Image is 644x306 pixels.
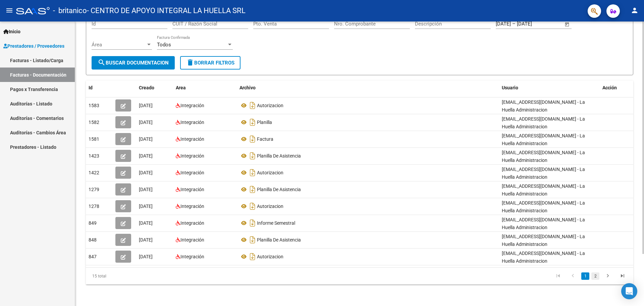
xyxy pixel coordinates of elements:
[92,56,175,70] button: Buscar Documentacion
[248,134,257,144] i: Descargar documento
[248,117,257,128] i: Descargar documento
[600,81,633,95] datatable-header-cell: Acción
[136,81,173,95] datatable-header-cell: Creado
[180,103,204,108] span: Integración
[257,237,301,243] span: Planilla De Asistencia
[567,272,579,280] a: go to previous page
[257,170,283,175] span: Autorizacion
[602,85,617,90] span: Acción
[89,220,97,226] span: 849
[496,21,511,27] input: Fecha inicio
[139,153,153,159] span: [DATE]
[616,272,629,280] a: go to last page
[591,272,599,280] a: 2
[257,254,283,259] span: Autorizacion
[89,254,97,259] span: 847
[89,170,99,175] span: 1422
[552,272,565,280] a: go to first page
[512,21,516,27] span: –
[502,183,585,196] span: [EMAIL_ADDRESS][DOMAIN_NAME] - La Huella Administracion
[257,220,295,226] span: Informe Semestral
[180,204,204,209] span: Integración
[139,220,153,226] span: [DATE]
[257,103,283,108] span: Autorizacion
[502,217,585,230] span: [EMAIL_ADDRESS][DOMAIN_NAME] - La Huella Administracion
[89,153,99,159] span: 1423
[5,6,13,14] mat-icon: menu
[502,150,585,163] span: [EMAIL_ADDRESS][DOMAIN_NAME] - La Huella Administracion
[89,204,99,209] span: 1278
[502,234,585,247] span: [EMAIL_ADDRESS][DOMAIN_NAME] - La Huella Administracion
[248,234,257,245] i: Descargar documento
[502,167,585,180] span: [EMAIL_ADDRESS][DOMAIN_NAME] - La Huella Administracion
[53,3,87,18] span: - britanico
[89,85,93,90] span: Id
[98,58,106,67] mat-icon: search
[139,187,153,192] span: [DATE]
[139,237,153,243] span: [DATE]
[499,81,600,95] datatable-header-cell: Usuario
[89,103,99,108] span: 1583
[502,251,585,264] span: [EMAIL_ADDRESS][DOMAIN_NAME] - La Huella Administracion
[601,272,614,280] a: go to next page
[139,170,153,175] span: [DATE]
[186,58,194,67] mat-icon: delete
[180,254,204,259] span: Integración
[89,237,97,243] span: 848
[257,136,273,142] span: Factura
[257,153,301,159] span: Planilla De Asistencia
[248,184,257,195] i: Descargar documento
[257,120,272,125] span: Planilla
[180,187,204,192] span: Integración
[89,136,99,142] span: 1581
[257,204,283,209] span: Autorizacion
[502,133,585,146] span: [EMAIL_ADDRESS][DOMAIN_NAME] - La Huella Administracion
[239,85,256,90] span: Archivo
[92,42,146,48] span: Área
[621,283,637,299] div: Open Intercom Messenger
[3,28,20,35] span: Inicio
[248,251,257,262] i: Descargar documento
[502,200,585,213] span: [EMAIL_ADDRESS][DOMAIN_NAME] - La Huella Administracion
[180,153,204,159] span: Integración
[89,120,99,125] span: 1582
[173,81,237,95] datatable-header-cell: Area
[86,268,194,285] div: 15 total
[502,99,585,113] span: [EMAIL_ADDRESS][DOMAIN_NAME] - La Huella Administracion
[180,170,204,175] span: Integración
[186,60,234,66] span: Borrar Filtros
[180,120,204,125] span: Integración
[502,85,518,90] span: Usuario
[3,42,64,50] span: Prestadores / Proveedores
[248,201,257,212] i: Descargar documento
[139,254,153,259] span: [DATE]
[180,136,204,142] span: Integración
[248,100,257,111] i: Descargar documento
[563,20,571,28] button: Open calendar
[157,42,171,48] span: Todos
[180,220,204,226] span: Integración
[590,270,600,282] li: page 2
[89,187,99,192] span: 1279
[180,237,204,243] span: Integración
[517,21,549,27] input: Fecha fin
[87,3,246,18] span: - CENTRO DE APOYO INTEGRAL LA HUELLA SRL
[86,81,113,95] datatable-header-cell: Id
[248,167,257,178] i: Descargar documento
[139,85,154,90] span: Creado
[257,187,301,192] span: Planilla De Asistencia
[248,150,257,161] i: Descargar documento
[139,204,153,209] span: [DATE]
[580,270,590,282] li: page 1
[237,81,499,95] datatable-header-cell: Archivo
[98,60,169,66] span: Buscar Documentacion
[581,272,589,280] a: 1
[631,6,639,14] mat-icon: person
[180,56,240,70] button: Borrar Filtros
[139,103,153,108] span: [DATE]
[176,85,186,90] span: Area
[139,136,153,142] span: [DATE]
[248,218,257,228] i: Descargar documento
[502,116,585,129] span: [EMAIL_ADDRESS][DOMAIN_NAME] - La Huella Administracion
[139,120,153,125] span: [DATE]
